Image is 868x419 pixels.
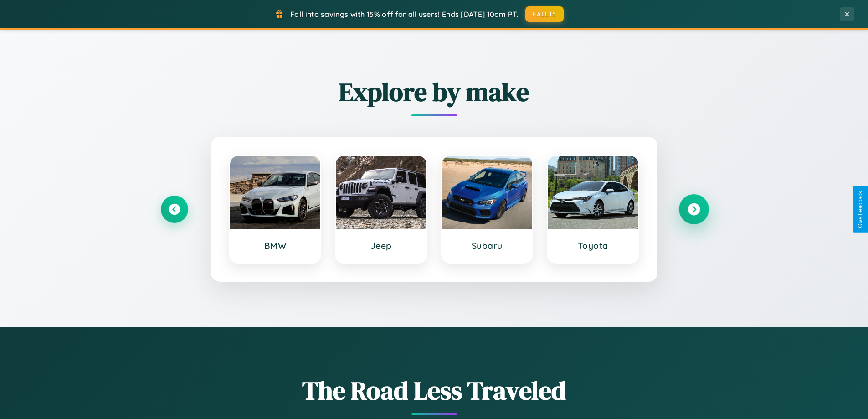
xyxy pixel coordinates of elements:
[345,240,417,251] h3: Jeep
[161,74,708,109] h2: Explore by make
[161,373,708,408] h1: The Road Less Traveled
[525,6,564,22] button: FALL15
[857,191,863,228] div: Give Feedback
[239,240,312,251] h3: BMW
[557,240,629,251] h3: Toyota
[451,240,524,251] h3: Subaru
[290,10,519,19] span: Fall into savings with 15% off for all users! Ends [DATE] 10am PT.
